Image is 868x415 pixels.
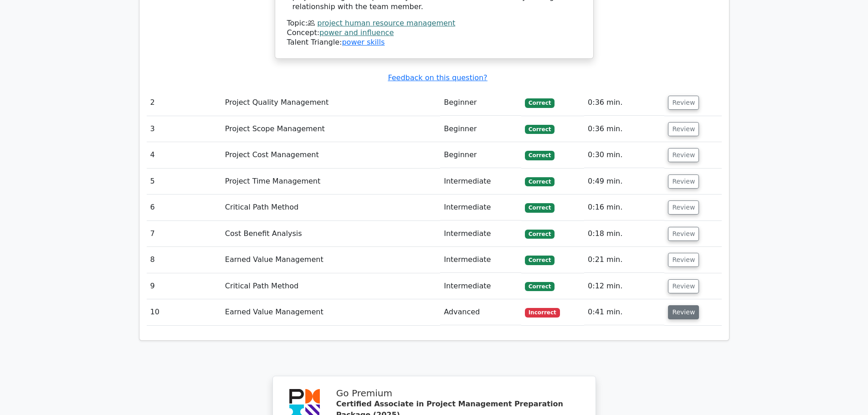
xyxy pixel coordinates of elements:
[440,247,521,273] td: Intermediate
[584,142,664,168] td: 0:30 min.
[221,247,440,273] td: Earned Value Management
[584,90,664,116] td: 0:36 min.
[342,38,385,46] a: power skills
[525,308,560,317] span: Incorrect
[668,122,699,136] button: Review
[147,247,221,273] td: 8
[147,116,221,142] td: 3
[668,200,699,215] button: Review
[440,221,521,247] td: Intermediate
[668,148,699,162] button: Review
[584,299,664,325] td: 0:41 min.
[440,273,521,299] td: Intermediate
[287,19,581,47] div: Talent Triangle:
[317,19,455,27] a: project human resource management
[525,282,555,291] span: Correct
[287,19,581,28] div: Topic:
[440,142,521,168] td: Beginner
[221,142,440,168] td: Project Cost Management
[525,151,555,160] span: Correct
[440,195,521,220] td: Intermediate
[584,116,664,142] td: 0:36 min.
[668,227,699,241] button: Review
[668,96,699,110] button: Review
[221,169,440,195] td: Project Time Management
[221,299,440,325] td: Earned Value Management
[147,273,221,299] td: 9
[668,305,699,319] button: Review
[221,273,440,299] td: Critical Path Method
[147,90,221,116] td: 2
[147,169,221,195] td: 5
[440,116,521,142] td: Beginner
[221,116,440,142] td: Project Scope Management
[221,195,440,220] td: Critical Path Method
[525,177,555,186] span: Correct
[221,90,440,116] td: Project Quality Management
[147,299,221,325] td: 10
[147,221,221,247] td: 7
[440,90,521,116] td: Beginner
[668,279,699,293] button: Review
[440,299,521,325] td: Advanced
[584,169,664,195] td: 0:49 min.
[147,142,221,168] td: 4
[440,169,521,195] td: Intermediate
[584,221,664,247] td: 0:18 min.
[668,253,699,267] button: Review
[584,247,664,273] td: 0:21 min.
[525,98,555,108] span: Correct
[388,73,487,82] a: Feedback on this question?
[584,273,664,299] td: 0:12 min.
[525,230,555,239] span: Correct
[221,221,440,247] td: Cost Benefit Analysis
[525,125,555,134] span: Correct
[668,174,699,189] button: Review
[147,195,221,220] td: 6
[319,28,394,37] a: power and influence
[287,28,581,38] div: Concept:
[525,256,555,265] span: Correct
[584,195,664,220] td: 0:16 min.
[525,203,555,212] span: Correct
